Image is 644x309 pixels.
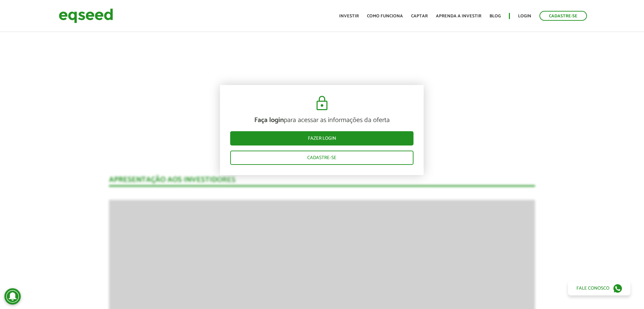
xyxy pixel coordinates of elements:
strong: Faça login [254,115,284,126]
a: Blog [490,14,501,18]
a: Como funciona [367,14,403,18]
a: Cadastre-se [230,151,413,165]
p: para acessar as informações da oferta [230,116,413,124]
a: Aprenda a investir [436,14,481,18]
img: EqSeed [59,7,113,25]
a: Cadastre-se [539,11,587,21]
a: Fale conosco [568,281,630,295]
a: Login [518,14,531,18]
img: cadeado.svg [314,95,330,111]
a: Investir [339,14,359,18]
a: Fazer login [230,131,413,145]
a: Captar [411,14,428,18]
